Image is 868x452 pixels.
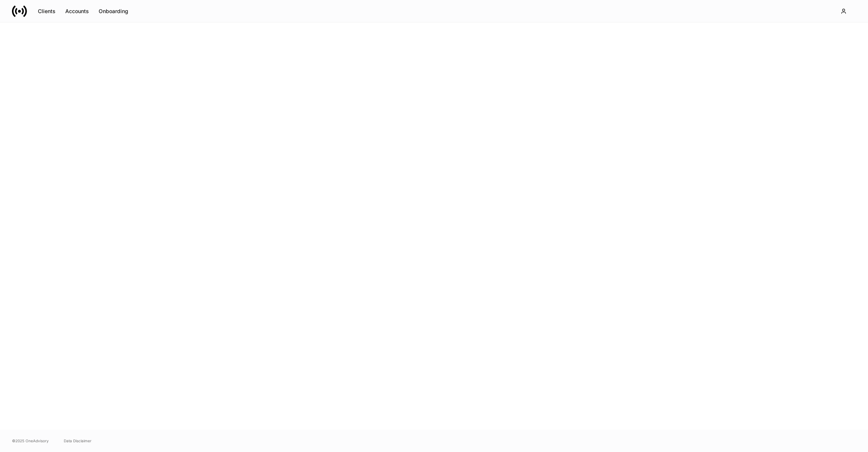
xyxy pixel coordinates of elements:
span: © 2025 OneAdvisory [12,438,49,444]
button: Onboarding [94,5,133,17]
button: Clients [33,5,60,17]
a: Data Disclaimer [64,438,92,444]
div: Accounts [65,9,89,14]
div: Onboarding [99,9,128,14]
button: Accounts [60,5,94,17]
div: Clients [38,9,56,14]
